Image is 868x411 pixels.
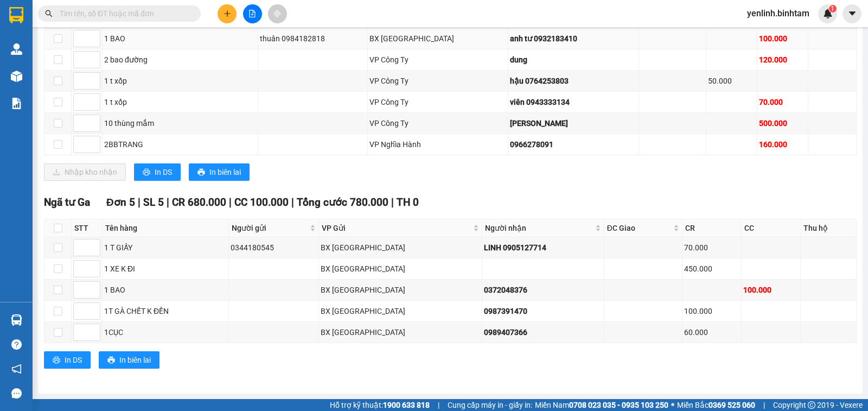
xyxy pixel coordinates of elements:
td: BX Quảng Ngãi [319,280,482,301]
th: CC [742,219,801,237]
div: 0989407366 [484,326,602,338]
div: 0966278091 [510,138,636,150]
div: BX [GEOGRAPHIC_DATA] [321,284,480,296]
div: 1 BAO [104,284,227,296]
div: 120.000 [759,54,806,66]
td: BX Quảng Ngãi [319,322,482,343]
div: 450.000 [684,263,739,275]
span: printer [53,356,60,365]
span: SL 5 [143,196,164,208]
th: Thu hộ [801,219,857,237]
strong: 1900 633 818 [383,401,430,409]
div: 2BBTRANG [104,138,256,150]
div: viên 0943333134 [510,96,636,108]
div: BX [GEOGRAPHIC_DATA] [321,242,480,254]
span: | [438,399,439,411]
button: aim [268,4,287,23]
span: Miền Bắc [677,399,755,411]
div: 70.000 [759,96,806,108]
sup: 1 [829,5,837,12]
div: VP Công Ty [369,117,506,129]
span: ⚪️ [671,403,674,407]
img: warehouse-icon [11,43,22,55]
div: 100.000 [759,33,806,45]
span: TH 0 [397,196,419,208]
div: 0372048376 [484,284,602,296]
span: VP Gửi [322,222,471,234]
div: 1CỤC [104,326,227,338]
div: 1 T GIẤY [104,242,227,254]
button: file-add [243,4,262,23]
span: | [167,196,169,208]
div: 100.000 [743,284,799,296]
div: VP Công Ty [369,75,506,87]
span: search [45,10,53,17]
div: 100.000 [684,305,739,317]
div: 60.000 [684,326,739,338]
div: 500.000 [759,117,806,129]
div: VP Công Ty [369,54,506,66]
span: printer [197,168,205,177]
span: yenlinh.binhtam [738,7,818,20]
span: copyright [808,401,815,409]
div: LINH 0905127714 [484,242,602,254]
span: In DS [65,354,82,366]
th: STT [72,219,103,237]
span: notification [11,364,22,374]
span: Ngã tư Ga [44,196,90,208]
td: BX Quảng Ngãi [319,301,482,322]
button: plus [218,4,237,23]
span: ĐC Giao [607,222,671,234]
div: thuân 0984182818 [260,33,366,45]
td: VP Nghĩa Hành [368,134,508,155]
div: 1T GÀ CHẾT K ĐỀN [104,305,227,317]
td: BX Quảng Ngãi [319,237,482,258]
img: warehouse-icon [11,71,22,82]
div: 2 bao đường [104,54,256,66]
div: hậu 0764253803 [510,75,636,87]
div: anh tư 0932183410 [510,33,636,45]
img: icon-new-feature [823,9,833,18]
span: | [138,196,141,208]
span: Người gửi [232,222,308,234]
div: VP Nghĩa Hành [369,138,506,150]
th: CR [682,219,742,237]
span: In DS [155,166,172,178]
span: | [229,196,232,208]
div: 1 t xốp [104,75,256,87]
span: | [763,399,765,411]
span: Tổng cước 780.000 [297,196,388,208]
th: Tên hàng [103,219,229,237]
span: aim [273,10,281,17]
span: caret-down [847,9,857,18]
button: printerIn DS [44,351,91,369]
span: In biên lai [209,166,241,178]
img: solution-icon [11,98,22,109]
td: BX Quảng Ngãi [319,258,482,280]
button: printerIn biên lai [99,351,159,369]
td: VP Công Ty [368,71,508,92]
span: Miền Nam [535,399,668,411]
div: BX [GEOGRAPHIC_DATA] [369,33,506,45]
span: 1 [831,5,834,12]
button: downloadNhập kho nhận [44,163,126,181]
button: printerIn biên lai [189,163,250,181]
img: warehouse-icon [11,314,22,326]
span: Hỗ trợ kỹ thuật: [330,399,430,411]
button: caret-down [843,4,861,23]
div: 1 BAO [104,33,256,45]
div: 70.000 [684,242,739,254]
input: Tìm tên, số ĐT hoặc mã đơn [60,8,188,20]
div: 50.000 [708,75,755,87]
span: In biên lai [119,354,151,366]
div: 0344180545 [231,242,317,254]
span: printer [107,356,115,365]
td: BX Quảng Ngãi [368,28,508,49]
div: BX [GEOGRAPHIC_DATA] [321,305,480,317]
img: logo-vxr [9,7,23,23]
span: Cung cấp máy in - giấy in: [448,399,532,411]
strong: 0708 023 035 - 0935 103 250 [569,401,668,409]
div: 1 t xốp [104,96,256,108]
div: BX [GEOGRAPHIC_DATA] [321,326,480,338]
button: printerIn DS [134,163,181,181]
